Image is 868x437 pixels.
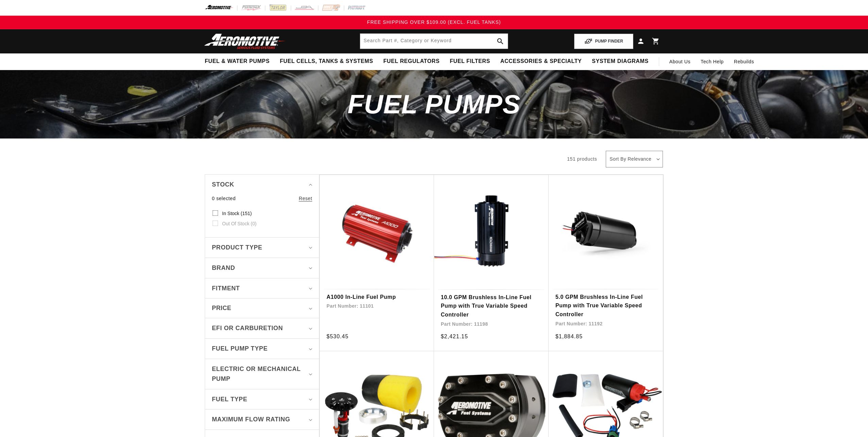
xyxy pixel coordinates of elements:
span: EFI or Carburetion [212,323,283,333]
summary: Rebuilds [729,53,759,70]
span: System Diagrams [592,58,648,65]
img: Aeromotive [202,33,287,49]
span: About Us [669,59,690,64]
summary: EFI or Carburetion (0 selected) [212,318,312,338]
summary: Stock (0 selected) [212,175,312,195]
span: Fuel & Water Pumps [205,58,270,65]
summary: Fuel Regulators [378,53,445,69]
summary: Brand (0 selected) [212,258,312,278]
span: Electric or Mechanical Pump [212,364,306,384]
a: About Us [664,53,696,70]
summary: Electric or Mechanical Pump (0 selected) [212,359,312,389]
span: Brand [212,263,235,273]
span: Fuel Type [212,394,247,404]
summary: Fitment (0 selected) [212,278,312,298]
span: In stock (151) [222,210,252,216]
summary: Fuel Filters [445,53,495,69]
a: 10.0 GPM Brushless In-Line Fuel Pump with True Variable Speed Controller [441,293,542,319]
span: Rebuilds [734,58,754,65]
a: Reset [299,195,312,202]
summary: Fuel & Water Pumps [200,53,275,69]
span: Out of stock (0) [222,221,256,227]
span: Price [212,304,231,313]
button: PUMP FINDER [574,34,633,49]
span: FREE SHIPPING OVER $109.00 (EXCL. FUEL TANKS) [367,19,501,25]
span: Fuel Pumps [348,89,521,119]
a: A1000 In-Line Fuel Pump [327,293,427,302]
span: Tech Help [701,58,724,65]
span: 0 selected [212,195,236,202]
span: Fuel Pump Type [212,344,268,354]
span: Fitment [212,284,240,293]
span: Accessories & Specialty [500,58,582,65]
span: Fuel Regulators [383,58,439,65]
summary: Tech Help [696,53,729,70]
button: Search Part #, Category or Keyword [493,34,508,49]
summary: Fuel Type (0 selected) [212,389,312,409]
span: Fuel Filters [450,58,490,65]
summary: Price [212,298,312,318]
span: Maximum Flow Rating [212,415,290,424]
summary: Fuel Cells, Tanks & Systems [275,53,378,69]
input: Search Part #, Category or Keyword [360,34,508,49]
span: Stock [212,180,234,190]
span: Product type [212,243,262,253]
summary: Product type (0 selected) [212,238,312,258]
a: 5.0 GPM Brushless In-Line Fuel Pump with True Variable Speed Controller [555,293,656,319]
summary: System Diagrams [587,53,653,69]
span: 151 products [567,156,597,162]
summary: Fuel Pump Type (0 selected) [212,339,312,359]
span: Fuel Cells, Tanks & Systems [280,58,373,65]
summary: Accessories & Specialty [495,53,587,69]
summary: Maximum Flow Rating (0 selected) [212,409,312,430]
